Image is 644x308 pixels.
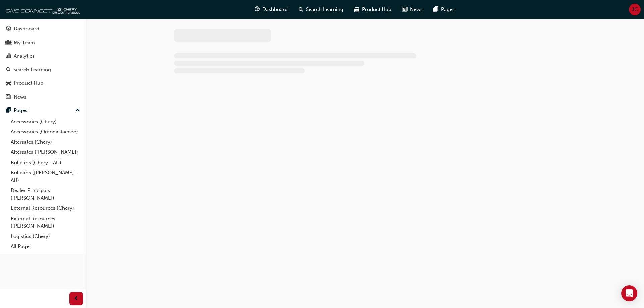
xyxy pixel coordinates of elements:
[6,94,11,100] span: news-icon
[8,203,83,213] a: External Resources (Chery)
[402,5,407,14] span: news-icon
[13,66,51,74] div: Search Learning
[14,93,26,101] div: News
[354,5,359,14] span: car-icon
[8,117,83,127] a: Accessories (Chery)
[255,5,260,14] span: guage-icon
[349,3,397,16] a: car-iconProduct Hub
[8,185,83,203] a: Dealer Principals ([PERSON_NAME])
[249,3,293,16] a: guage-iconDashboard
[3,104,83,117] button: Pages
[8,241,83,252] a: All Pages
[410,6,423,13] span: News
[8,231,83,242] a: Logistics (Chery)
[397,3,428,16] a: news-iconNews
[8,147,83,158] a: Aftersales ([PERSON_NAME])
[6,80,11,86] span: car-icon
[14,79,43,87] div: Product Hub
[8,127,83,137] a: Accessories (Omoda Jaecoo)
[6,108,11,114] span: pages-icon
[3,64,83,76] a: Search Learning
[6,53,11,59] span: chart-icon
[14,39,35,47] div: My Team
[262,6,288,13] span: Dashboard
[75,106,80,115] span: up-icon
[14,25,39,33] div: Dashboard
[293,3,349,16] a: search-iconSearch Learning
[621,285,637,301] div: Open Intercom Messenger
[6,40,11,46] span: people-icon
[306,6,343,13] span: Search Learning
[14,52,35,60] div: Analytics
[8,168,83,185] a: Bulletins ([PERSON_NAME] - AU)
[8,158,83,168] a: Bulletins (Chery - AU)
[3,91,83,103] a: News
[8,137,83,147] a: Aftersales (Chery)
[6,67,11,73] span: search-icon
[362,6,391,13] span: Product Hub
[632,6,638,13] span: JC
[6,26,11,32] span: guage-icon
[3,37,83,49] a: My Team
[441,6,455,13] span: Pages
[3,23,83,35] a: Dashboard
[3,3,80,16] img: oneconnect
[299,5,303,14] span: search-icon
[428,3,460,16] a: pages-iconPages
[3,21,83,104] button: DashboardMy TeamAnalyticsSearch LearningProduct HubNews
[3,50,83,62] a: Analytics
[8,213,83,231] a: External Resources ([PERSON_NAME])
[433,5,438,14] span: pages-icon
[629,4,641,15] button: JC
[3,77,83,89] a: Product Hub
[74,295,79,303] span: prev-icon
[14,107,28,114] div: Pages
